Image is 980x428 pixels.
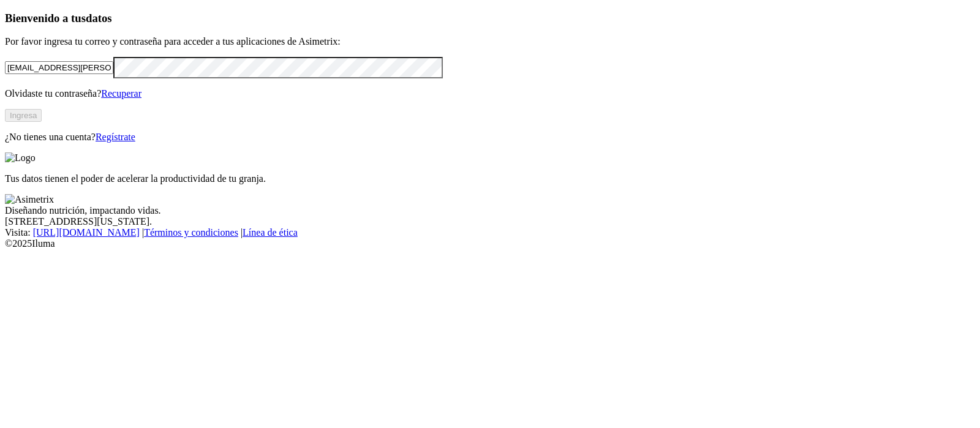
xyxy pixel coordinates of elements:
span: datos [86,12,112,24]
p: ¿No tienes una cuenta? [5,132,975,143]
a: Línea de ética [243,227,298,238]
div: Diseñando nutrición, impactando vidas. [5,205,975,216]
a: Regístrate [96,132,135,142]
div: © 2025 Iluma [5,238,975,249]
a: Términos y condiciones [144,227,238,238]
p: Tus datos tienen el poder de acelerar la productividad de tu granja. [5,173,975,184]
p: Por favor ingresa tu correo y contraseña para acceder a tus aplicaciones de Asimetrix: [5,36,975,47]
img: Logo [5,152,36,163]
input: Tu correo [5,61,113,74]
h3: Bienvenido a tus [5,12,975,25]
a: [URL][DOMAIN_NAME] [33,227,140,238]
div: [STREET_ADDRESS][US_STATE]. [5,216,975,227]
div: Visita : | | [5,227,975,238]
a: Recuperar [101,88,141,99]
img: Asimetrix [5,194,54,205]
button: Ingresa [5,109,42,122]
p: Olvidaste tu contraseña? [5,88,975,99]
